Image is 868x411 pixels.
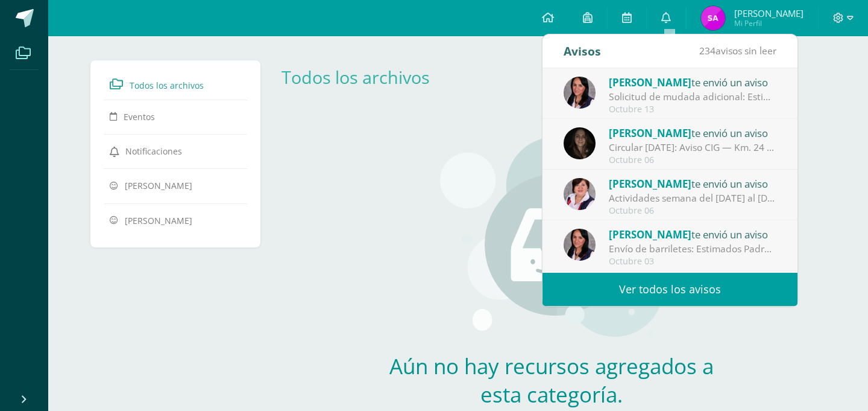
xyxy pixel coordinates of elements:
[734,18,804,28] span: Mi Perfil
[110,209,241,231] a: [PERSON_NAME]
[609,226,776,242] div: te envió un aviso
[110,73,241,95] a: Todos los archivos
[609,256,776,267] div: Octubre 03
[110,140,241,162] a: Notificaciones
[564,229,596,261] img: f37600cedc3756b8686e0a7b9a35df1e.png
[609,126,691,140] span: [PERSON_NAME]
[609,177,691,191] span: [PERSON_NAME]
[609,125,776,141] div: te envió un aviso
[609,228,691,241] span: [PERSON_NAME]
[609,155,776,165] div: Octubre 06
[125,180,192,191] span: [PERSON_NAME]
[125,145,182,157] span: Notificaciones
[564,127,596,159] img: 6dfe076c7c100b88f72755eb94e8d1c6.png
[609,90,776,104] div: Solicitud de mudada adicional: Estimados Padres de Familia: Por este medio me es grato saludarles...
[281,65,430,89] a: Todos los archivos
[609,141,776,155] div: Circular 6/10/25: Aviso CIG — Km. 24 CAES: Por trabajos por derrumbe, la vía sigue cerrada hasta ...
[542,273,797,306] a: Ver todos los avisos
[564,77,596,109] img: f37600cedc3756b8686e0a7b9a35df1e.png
[110,174,241,196] a: [PERSON_NAME]
[564,34,601,68] div: Avisos
[110,106,241,127] a: Eventos
[609,206,776,216] div: Octubre 06
[564,178,596,210] img: 4b9430cf444212966cbbe14dbf8c7244.png
[281,65,448,89] div: Todos los archivos
[699,44,715,57] span: 234
[609,176,776,191] div: te envió un aviso
[130,80,204,91] span: Todos los archivos
[699,44,776,57] span: avisos sin leer
[609,191,776,205] div: Actividades semana del 6 al 10 de octubre: Estimados padres de familia de Preparatoria: Esperando...
[609,74,776,90] div: te envió un aviso
[374,352,729,409] h2: Aún no hay recursos agregados a esta categoría.
[124,111,155,123] span: Eventos
[440,137,663,342] img: stages.png
[125,214,192,226] span: [PERSON_NAME]
[701,6,725,30] img: 62874d87ed7bbfb6d5a65a5fd3db55ab.png
[609,75,691,89] span: [PERSON_NAME]
[609,104,776,115] div: Octubre 13
[609,242,776,256] div: Envío de barriletes: Estimados Padres de Familia: Por este medio me es grato saludarles y a la ve...
[734,7,804,19] span: [PERSON_NAME]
